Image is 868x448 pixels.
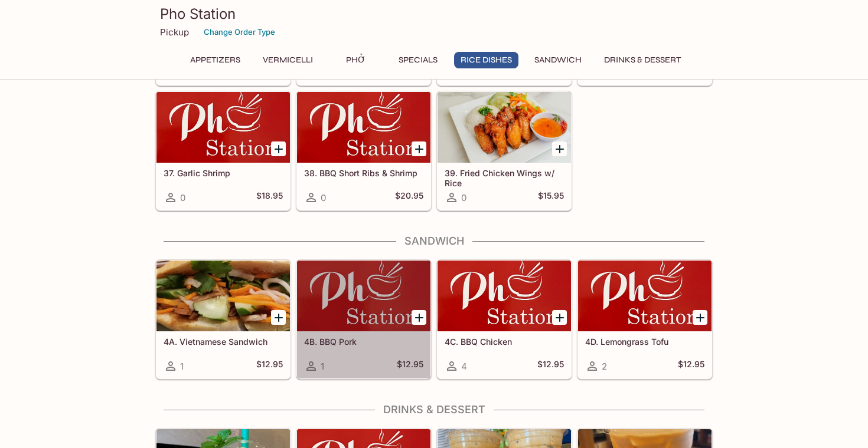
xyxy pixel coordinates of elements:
[678,359,704,373] h5: $12.95
[585,337,704,347] h5: 4D. Lemongrass Tofu
[598,52,687,68] button: Drinks & Dessert
[321,361,324,372] span: 1
[552,310,567,325] button: Add 4C. BBQ Chicken
[296,260,431,379] a: 4B. BBQ Pork1$12.95
[160,27,189,38] p: Pickup
[445,168,564,187] h5: 39. Fried Chicken Wings w/ Rice
[155,235,713,248] h4: Sandwich
[391,52,445,68] button: Specials
[454,52,518,68] button: Rice Dishes
[155,403,713,416] h4: Drinks & Dessert
[437,260,572,379] a: 4C. BBQ Chicken4$12.95
[578,261,712,331] div: 4D. Lemongrass Tofu
[412,141,426,156] button: Add 38. BBQ Short Ribs & Shrimp
[577,260,712,379] a: 4D. Lemongrass Tofu2$12.95
[271,310,286,325] button: Add 4A. Vietnamese Sandwich
[395,190,423,205] h5: $20.95
[156,261,290,331] div: 4A. Vietnamese Sandwich
[321,192,326,203] span: 0
[271,141,286,156] button: Add 37. Garlic Shrimp
[304,168,423,178] h5: 38. BBQ Short Ribs & Shrimp
[164,168,283,178] h5: 37. Garlic Shrimp
[329,52,382,68] button: Phở
[461,361,467,372] span: 4
[198,23,280,41] button: Change Order Type
[296,91,431,210] a: 38. BBQ Short Ribs & Shrimp0$20.95
[184,52,247,68] button: Appetizers
[538,190,564,205] h5: $15.95
[297,261,430,331] div: 4B. BBQ Pork
[438,261,571,331] div: 4C. BBQ Chicken
[256,190,283,205] h5: $18.95
[445,337,564,347] h5: 4C. BBQ Chicken
[552,141,567,156] button: Add 39. Fried Chicken Wings w/ Rice
[397,359,423,373] h5: $12.95
[160,5,708,23] h3: Pho Station
[156,92,290,163] div: 37. Garlic Shrimp
[412,310,426,325] button: Add 4B. BBQ Pork
[528,52,588,68] button: Sandwich
[461,192,466,203] span: 0
[156,91,291,210] a: 37. Garlic Shrimp0$18.95
[256,52,319,68] button: Vermicelli
[693,310,707,325] button: Add 4D. Lemongrass Tofu
[297,92,430,163] div: 38. BBQ Short Ribs & Shrimp
[256,359,283,373] h5: $12.95
[164,337,283,347] h5: 4A. Vietnamese Sandwich
[156,260,291,379] a: 4A. Vietnamese Sandwich1$12.95
[438,92,571,163] div: 39. Fried Chicken Wings w/ Rice
[304,337,423,347] h5: 4B. BBQ Pork
[437,91,572,210] a: 39. Fried Chicken Wings w/ Rice0$15.95
[180,192,185,203] span: 0
[602,361,607,372] span: 2
[180,361,184,372] span: 1
[537,359,564,373] h5: $12.95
